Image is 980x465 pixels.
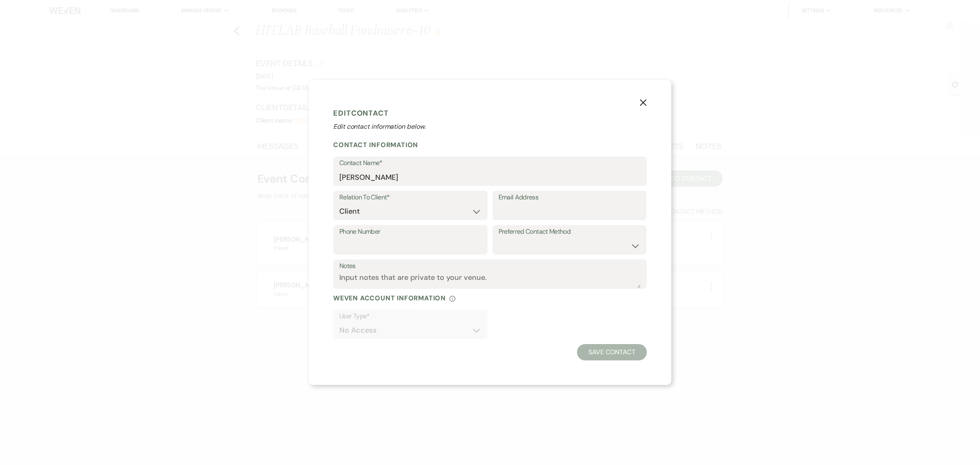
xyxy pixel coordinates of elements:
h1: Edit Contact [333,107,647,119]
label: Email Address [499,192,641,203]
button: Save Contact [577,344,647,360]
label: Preferred Contact Method [499,226,641,238]
label: Phone Number [339,226,481,238]
label: User Type* [339,311,481,322]
input: First and Last Name [339,169,641,185]
p: Edit contact information below. [333,122,647,132]
label: Contact Name* [339,157,641,169]
label: Notes [339,260,641,272]
h2: Contact Information [333,141,647,149]
div: Weven Account Information [333,294,647,302]
label: Relation To Client* [339,192,481,203]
